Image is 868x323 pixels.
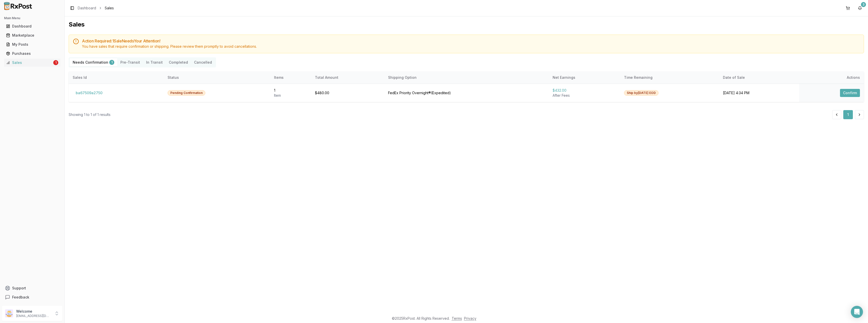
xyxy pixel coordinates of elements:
[553,88,616,93] div: $432.00
[69,20,864,29] h1: Sales
[5,309,13,317] img: User avatar
[82,44,860,49] div: You have sales that require confirmation or shipping. Please review them promptly to avoid cancel...
[70,58,117,66] button: Needs Confirmation
[274,88,307,93] div: 1
[2,293,62,302] button: Feedback
[6,24,58,29] div: Dashboard
[388,90,545,95] div: FedEx Priority Overnight® ( Expedited )
[4,16,60,20] h2: Main Menu
[191,58,215,66] button: Cancelled
[311,71,384,84] th: Total Amount
[6,60,52,65] div: Sales
[384,71,549,84] th: Shipping Option
[6,33,58,38] div: Marketplace
[553,93,616,98] div: After Fees
[143,58,166,66] button: In Transit
[6,42,58,47] div: My Posts
[2,22,62,30] button: Dashboard
[69,71,164,84] th: Sales Id
[4,58,60,67] a: Sales1
[164,71,270,84] th: Status
[270,71,311,84] th: Items
[117,58,143,66] button: Pre-Transit
[16,309,51,314] p: Welcome
[78,6,114,11] nav: breadcrumb
[843,110,853,119] button: 1
[2,284,62,293] button: Support
[73,89,105,97] button: ba67509a2750
[78,6,96,11] a: Dashboard
[69,112,111,117] div: Showing 1 to 1 of 1 results
[620,71,719,84] th: Time Remaining
[4,40,60,49] a: My Posts
[166,58,191,66] button: Completed
[105,6,114,11] span: Sales
[549,71,620,84] th: Net Earnings
[2,2,34,10] img: RxPost Logo
[723,90,795,95] div: [DATE] 4:34 PM
[82,39,860,43] h5: Action Required: 1 Sale Need s Your Attention!
[2,59,62,67] button: Sales1
[274,93,307,98] div: Item
[6,51,58,56] div: Purchases
[2,49,62,58] button: Purchases
[2,40,62,48] button: My Posts
[168,90,205,96] div: Pending Confirmation
[464,316,476,320] a: Privacy
[12,295,29,300] span: Feedback
[861,2,866,7] div: 3
[851,306,863,318] div: Open Intercom Messenger
[16,314,51,318] p: [EMAIL_ADDRESS][DOMAIN_NAME]
[624,90,659,96] div: Ship by [DATE] EOD
[4,49,60,58] a: Purchases
[856,4,864,12] button: 3
[53,60,58,65] div: 1
[4,22,60,31] a: Dashboard
[840,89,860,97] button: Confirm
[2,31,62,39] button: Marketplace
[452,316,462,320] a: Terms
[799,71,864,84] th: Actions
[4,31,60,40] a: Marketplace
[109,60,114,65] div: 1
[719,71,799,84] th: Date of Sale
[315,90,380,95] div: $480.00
